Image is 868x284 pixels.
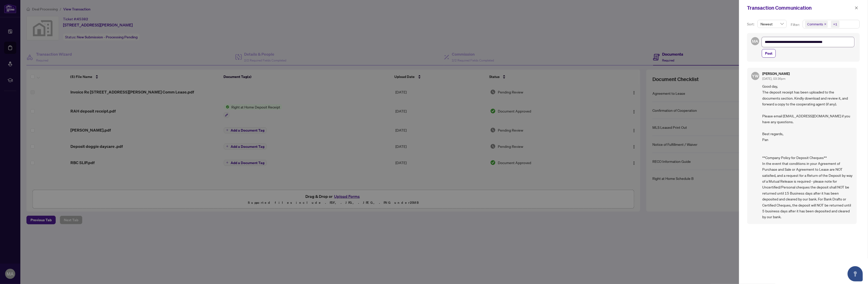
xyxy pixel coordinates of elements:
h5: [PERSON_NAME] [762,72,790,75]
span: Good day, The deposit receipt has been uploaded to the documents section. Kindly download and rev... [762,83,853,220]
span: close [824,23,827,25]
p: Filter: [791,22,801,27]
button: Open asap [848,266,863,281]
span: Post [765,49,773,57]
div: Transaction Communication [747,4,853,12]
span: Comments [805,21,828,28]
div: +1 [833,22,837,27]
span: MA [752,38,758,44]
span: YW [752,73,759,79]
span: Comments [807,22,823,27]
p: Sort: [747,21,756,27]
span: close [855,6,858,10]
button: Post [762,49,776,58]
span: [DATE], 03:36pm [762,77,786,81]
span: Newest [761,20,784,28]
